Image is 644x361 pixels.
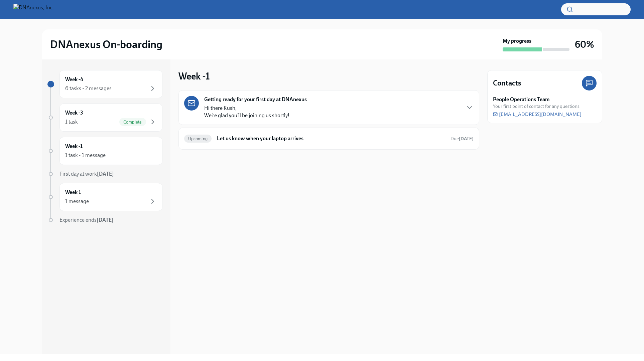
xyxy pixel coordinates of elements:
[65,189,81,196] h6: Week 1
[13,4,54,15] img: DNAnexus, Inc.
[184,136,212,141] span: Upcoming
[65,76,83,83] h6: Week -4
[493,103,579,110] span: Your first point of contact for any questions
[65,109,83,117] h6: Week -3
[97,217,114,223] strong: [DATE]
[493,78,521,88] h4: Contacts
[204,96,307,103] strong: Getting ready for your first day at DNAnexus
[65,198,89,205] div: 1 message
[217,135,445,142] h6: Let us know when your laptop arrives
[450,136,474,142] span: Due
[47,183,162,211] a: Week 11 message
[450,136,474,142] span: September 7th, 2025 10:00
[47,137,162,165] a: Week -11 task • 1 message
[59,217,114,223] span: Experience ends
[178,70,210,82] h3: Week -1
[503,37,531,45] strong: My progress
[47,70,162,98] a: Week -46 tasks • 2 messages
[575,38,594,50] h3: 60%
[65,143,83,150] h6: Week -1
[97,171,114,177] strong: [DATE]
[47,104,162,132] a: Week -31 taskComplete
[65,118,78,126] div: 1 task
[204,105,289,119] p: Hi there Kush, We’re glad you’ll be joining us shortly!
[59,171,114,177] span: First day at work
[184,133,474,144] a: UpcomingLet us know when your laptop arrivesDue[DATE]
[47,170,162,178] a: First day at work[DATE]
[493,111,582,118] a: [EMAIL_ADDRESS][DOMAIN_NAME]
[65,152,106,159] div: 1 task • 1 message
[65,85,112,92] div: 6 tasks • 2 messages
[119,120,146,125] span: Complete
[493,96,550,103] strong: People Operations Team
[50,38,162,51] h2: DNAnexus On-boarding
[459,136,474,142] strong: [DATE]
